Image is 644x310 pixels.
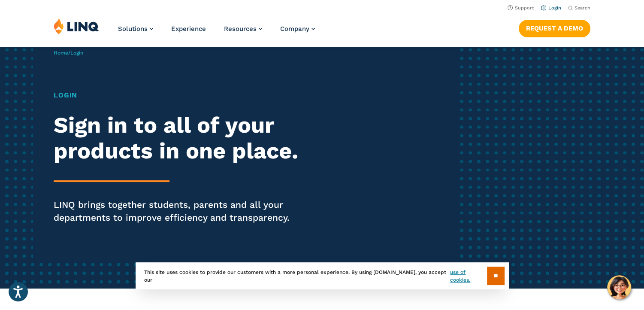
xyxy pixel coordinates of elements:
span: Resources [224,25,257,33]
a: Login [541,5,561,11]
h2: Sign in to all of your products in one place. [54,112,302,164]
h1: Login [54,90,302,100]
nav: Button Navigation [519,18,590,37]
a: Company [280,25,315,33]
a: use of cookies. [450,268,487,284]
p: LINQ brings together students, parents and all your departments to improve efficiency and transpa... [54,198,302,224]
img: LINQ | K‑12 Software [54,18,99,34]
a: Home [54,50,68,56]
span: Solutions [118,25,148,33]
a: Resources [224,25,262,33]
span: / [54,50,83,56]
a: Request a Demo [519,20,590,37]
a: Support [508,5,534,11]
span: Search [574,5,590,11]
span: Login [70,50,83,56]
a: Experience [171,25,206,33]
span: Company [280,25,309,33]
a: Solutions [118,25,153,33]
button: Hello, have a question? Let’s chat. [607,275,631,299]
nav: Primary Navigation [118,18,315,46]
div: This site uses cookies to provide our customers with a more personal experience. By using [DOMAIN... [136,262,509,289]
button: Open Search Bar [568,5,590,11]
